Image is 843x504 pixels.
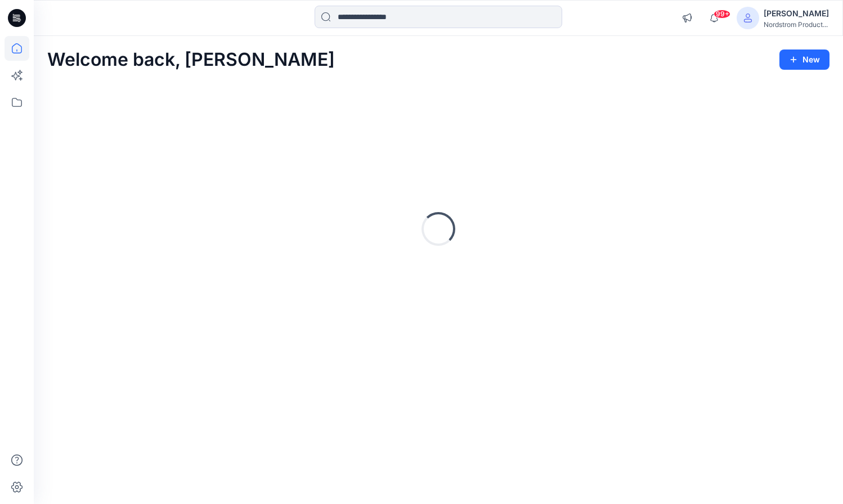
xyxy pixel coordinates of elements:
button: New [779,49,829,70]
div: Nordstrom Product... [764,20,829,29]
span: 99+ [714,10,730,19]
h2: Welcome back, [PERSON_NAME] [47,49,335,70]
div: [PERSON_NAME] [764,7,829,20]
svg: avatar [743,13,752,22]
